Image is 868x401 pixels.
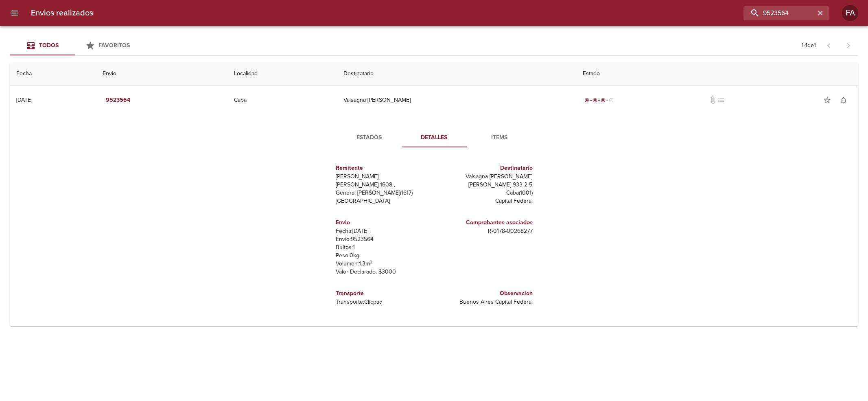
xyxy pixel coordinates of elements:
sup: 3 [370,259,372,265]
input: buscar [743,6,815,20]
span: radio_button_checked [593,98,597,103]
td: Valsagna [PERSON_NAME] [337,85,576,115]
div: [DATE] [16,96,32,103]
div: Tabs detalle de guia [337,128,532,147]
p: 1 - 1 de 1 [802,42,816,50]
span: Detalles [407,133,462,143]
p: Buenos Aires Capital Federal [437,298,533,306]
p: Caba ( 1001 ) [437,189,533,197]
th: Destinatario [337,62,576,85]
p: Capital Federal [437,197,533,205]
span: Todos [39,42,59,49]
p: [PERSON_NAME] 933 2 5 [437,181,533,189]
p: Bultos: 1 [336,243,431,252]
span: Estados [341,133,397,143]
div: Abrir información de usuario [842,5,858,21]
span: radio_button_checked [601,98,606,103]
p: Peso: 0 kg [336,252,431,260]
h6: Transporte [336,289,431,298]
p: Envío: 9523564 [336,235,431,243]
span: notifications_none [840,96,848,104]
p: Valor Declarado: $ 3000 [336,268,431,276]
div: FA [842,5,858,21]
span: radio_button_checked [584,98,589,103]
p: Valsagna [PERSON_NAME] [437,173,533,181]
h6: Observacion [437,289,533,298]
th: Localidad [227,62,337,85]
em: 9523564 [106,95,130,105]
div: En viaje [583,96,615,104]
span: radio_button_unchecked [609,98,614,103]
span: No tiene pedido asociado [717,96,725,104]
span: Favoritos [98,42,130,49]
p: [GEOGRAPHIC_DATA] [336,197,431,205]
button: Activar notificaciones [835,92,852,108]
h6: Remitente [336,164,431,173]
th: Fecha [10,62,96,85]
span: Items [472,133,527,143]
span: star_border [823,96,831,104]
button: 9523564 [103,93,133,108]
button: Agregar a favoritos [819,92,835,108]
p: R - 0178 - 00268277 [437,227,533,235]
h6: Comprobantes asociados [437,218,533,227]
table: Tabla de envíos del cliente [10,62,858,326]
h6: Envio [336,218,431,227]
p: [PERSON_NAME] 1608 , [336,181,431,189]
p: Fecha: [DATE] [336,227,431,235]
button: menu [5,3,24,23]
h6: Envios realizados [31,7,93,20]
div: Tabs Envios [10,36,140,55]
th: Envio [96,62,227,85]
p: Transporte: Clicpaq [336,298,431,306]
th: Estado [576,62,858,85]
p: General [PERSON_NAME] ( 1617 ) [336,189,431,197]
span: No tiene documentos adjuntos [709,96,717,104]
td: Caba [227,85,337,115]
h6: Destinatario [437,164,533,173]
p: [PERSON_NAME] [336,173,431,181]
p: Volumen: 1.3 m [336,260,431,268]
